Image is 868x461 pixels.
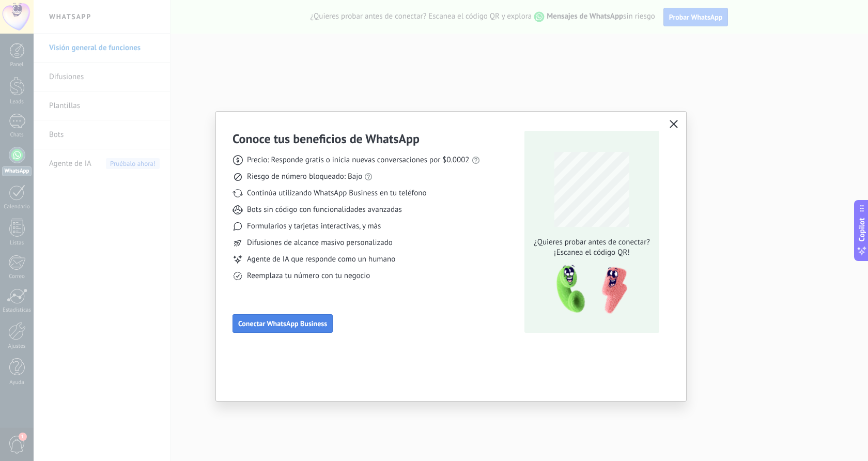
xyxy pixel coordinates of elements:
[233,131,420,147] h3: Conoce tus beneficios de WhatsApp
[531,248,653,258] span: ¡Escanea el código QR!
[247,155,470,165] span: Precio: Responde gratis o inicia nuevas conversaciones por $0.0002
[548,262,629,317] img: qr-pic-1x.png
[247,238,393,248] span: Difusiones de alcance masivo personalizado
[857,218,867,242] span: Copilot
[238,320,327,327] span: Conectar WhatsApp Business
[531,237,653,248] span: ¿Quieres probar antes de conectar?
[247,172,362,182] span: Riesgo de número bloqueado: Bajo
[247,271,370,281] span: Reemplaza tu número con tu negocio
[233,314,333,333] button: Conectar WhatsApp Business
[247,188,426,198] span: Continúa utilizando WhatsApp Business en tu teléfono
[247,254,395,265] span: Agente de IA que responde como un humano
[247,221,381,232] span: Formularios y tarjetas interactivas, y más
[247,205,402,215] span: Bots sin código con funcionalidades avanzadas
